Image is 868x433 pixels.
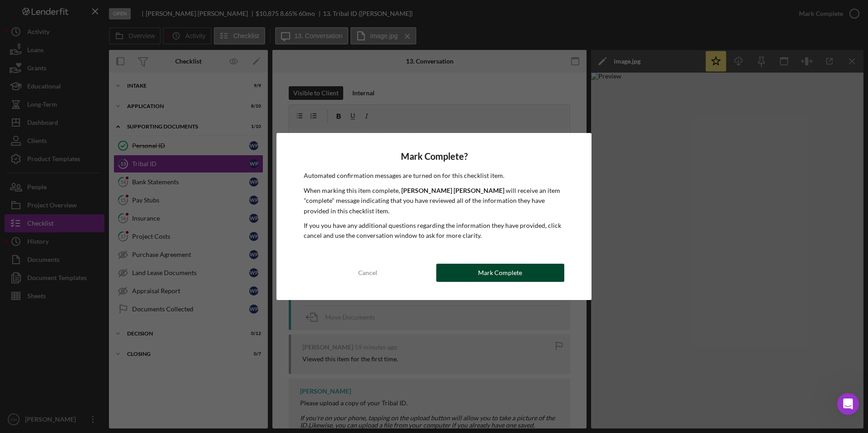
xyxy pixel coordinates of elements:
p: When marking this item complete, will receive an item "complete" message indicating that you have... [304,186,564,216]
div: Cancel [358,264,377,282]
iframe: Intercom live chat [837,393,859,415]
h4: Mark Complete? [304,151,564,162]
div: Mark Complete [478,264,522,282]
p: If you you have any additional questions regarding the information they have provided, click canc... [304,221,564,241]
b: [PERSON_NAME] [PERSON_NAME] [401,187,504,194]
button: Cancel [304,264,432,282]
button: Mark Complete [436,264,564,282]
p: Automated confirmation messages are turned on for this checklist item. [304,171,564,181]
